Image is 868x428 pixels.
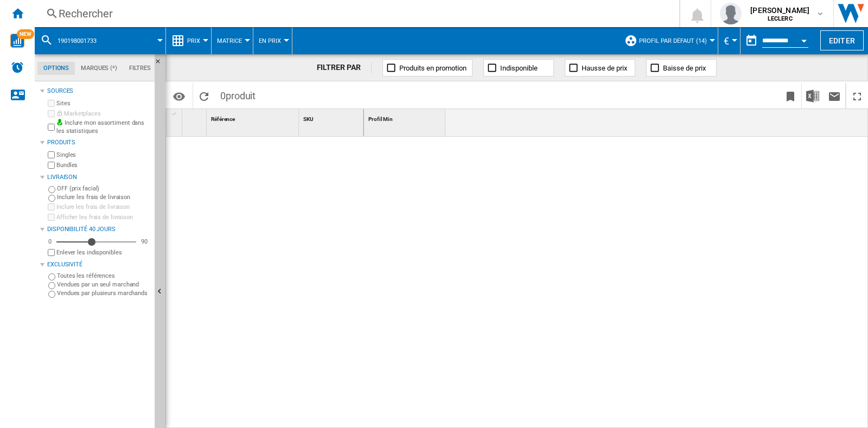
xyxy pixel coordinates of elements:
[483,59,554,76] button: Indisponible
[215,83,261,106] span: 0
[56,110,150,118] label: Marketplaces
[226,90,256,101] span: produit
[368,116,393,122] span: Profil Min
[48,214,55,221] input: Afficher les frais de livraison
[802,83,824,108] button: Télécharger au format Excel
[48,186,55,193] input: OFF (prix facial)
[217,37,242,44] span: Matrice
[217,27,247,54] button: Matrice
[820,30,864,50] button: Editer
[301,109,363,126] div: Sort None
[56,151,150,159] label: Singles
[209,109,298,126] div: Référence Sort None
[17,29,34,39] span: NEW
[47,87,150,95] div: Sources
[582,64,627,72] span: Hausse de prix
[56,203,150,211] label: Inclure les frais de livraison
[57,184,150,193] label: OFF (prix facial)
[56,213,150,221] label: Afficher les frais de livraison
[209,109,298,126] div: Sort None
[639,27,712,54] button: Profil par défaut (14)
[806,90,819,103] img: excel-24x24.png
[399,64,467,72] span: Produits en promotion
[639,37,707,44] span: Profil par défaut (14)
[46,238,54,246] div: 0
[57,289,150,297] label: Vendues par plusieurs marchands
[58,27,107,54] button: 190198001733
[663,64,706,72] span: Baisse de prix
[57,193,150,201] label: Inclure les frais de livraison
[794,29,814,49] button: Open calendar
[317,62,372,73] div: FILTRER PAR
[48,100,55,107] input: Sites
[47,138,150,147] div: Produits
[57,280,150,289] label: Vendues par un seul marchand
[56,248,150,257] label: Enlever les indisponibles
[123,62,157,75] md-tab-item: Filtres
[500,64,538,72] span: Indisponible
[48,120,55,134] input: Inclure mon assortiment dans les statistiques
[48,203,55,210] input: Inclure les frais de livraison
[720,3,742,24] img: profile.jpg
[47,260,150,269] div: Exclusivité
[824,83,845,108] button: Envoyer ce rapport par email
[47,225,150,234] div: Disponibilité 40 Jours
[259,27,286,54] button: En Prix
[646,59,717,76] button: Baisse de prix
[48,249,55,256] input: Afficher les frais de livraison
[741,30,762,52] button: md-calendar
[750,5,809,16] span: [PERSON_NAME]
[37,62,75,75] md-tab-item: Options
[211,116,235,122] span: Référence
[624,27,712,54] div: Profil par défaut (14)
[155,54,168,74] button: Masquer
[56,119,63,125] img: mysite-bg-18x18.png
[48,195,55,202] input: Inclure les frais de livraison
[48,110,55,117] input: Marketplaces
[366,109,445,126] div: Profil Min Sort None
[56,237,136,247] md-slider: Disponibilité
[138,238,150,246] div: 90
[59,6,651,21] div: Rechercher
[56,99,150,107] label: Sites
[48,162,55,169] input: Bundles
[11,61,24,74] img: alerts-logo.svg
[780,83,801,108] button: Créer un favoris
[846,83,868,108] button: Plein écran
[10,34,24,48] img: wise-card.svg
[187,27,206,54] button: Prix
[48,151,55,158] input: Singles
[40,27,160,54] div: 190198001733
[565,59,635,76] button: Hausse de prix
[301,109,363,126] div: SKU Sort None
[184,109,206,126] div: Sort None
[171,27,206,54] div: Prix
[168,86,190,106] button: Options
[57,272,150,280] label: Toutes les références
[303,116,314,122] span: SKU
[48,282,55,289] input: Vendues par un seul marchand
[724,35,729,47] span: €
[193,83,215,108] button: Recharger
[56,119,150,136] label: Inclure mon assortiment dans les statistiques
[47,173,150,182] div: Livraison
[48,273,55,280] input: Toutes les références
[187,37,200,44] span: Prix
[382,59,473,76] button: Produits en promotion
[259,37,281,44] span: En Prix
[724,27,735,54] button: €
[718,27,741,54] md-menu: Currency
[58,37,97,44] span: 190198001733
[768,15,793,22] b: LECLERC
[48,291,55,298] input: Vendues par plusieurs marchands
[56,161,150,169] label: Bundles
[75,62,123,75] md-tab-item: Marques (*)
[366,109,445,126] div: Sort None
